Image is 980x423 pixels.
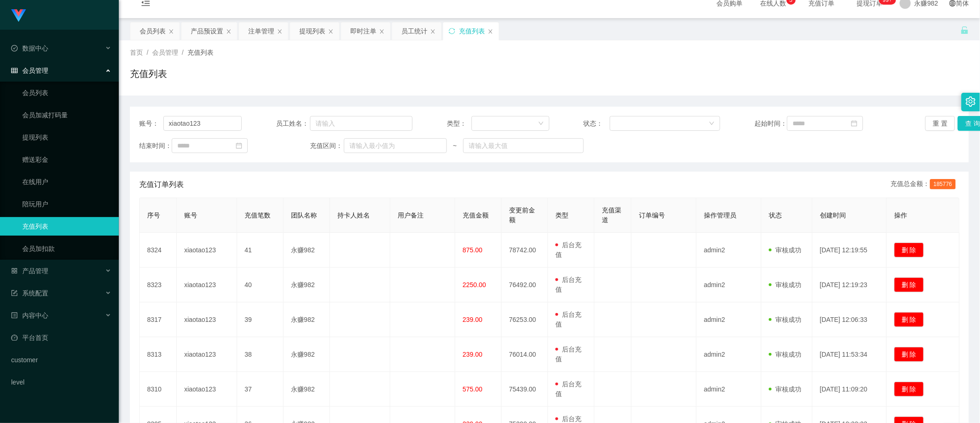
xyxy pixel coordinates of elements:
span: 账号 [184,211,197,219]
td: 永赚982 [284,372,330,407]
a: 提现列表 [22,128,111,147]
span: 操作 [894,211,907,219]
a: 充值列表 [22,217,111,236]
td: 8324 [140,233,177,268]
span: 后台充值 [555,241,581,258]
a: level [11,373,111,391]
td: [DATE] 11:09:20 [812,372,887,407]
div: 即时注单 [350,22,376,40]
i: 图标: form [11,290,18,296]
span: 团队名称 [291,211,317,219]
a: customer [11,351,111,369]
span: 185776 [930,179,956,189]
td: 76253.00 [502,302,548,337]
td: 8310 [140,372,177,407]
td: 8323 [140,268,177,302]
i: 图标: down [709,121,715,127]
span: 类型 [555,211,568,219]
i: 图标: down [538,121,544,127]
span: 内容中心 [11,312,48,319]
td: 永赚982 [284,233,330,268]
td: 永赚982 [284,302,330,337]
td: 37 [237,372,284,407]
span: 239.00 [463,351,483,358]
span: 结束时间： [139,141,172,151]
a: 陪玩用户 [22,195,111,213]
td: 76492.00 [502,268,548,302]
i: 图标: calendar [851,120,857,127]
i: 图标: sync [449,28,455,34]
span: 审核成功 [769,281,801,288]
span: 账号： [139,119,163,128]
i: 图标: setting [966,96,976,107]
span: 会员管理 [152,49,178,56]
span: 充值渠道 [602,206,621,224]
i: 图标: close [379,29,385,34]
div: 充值列表 [459,22,485,40]
span: 后台充值 [555,346,581,363]
span: 持卡人姓名 [337,211,370,219]
span: 审核成功 [769,316,801,323]
td: 39 [237,302,284,337]
i: 图标: table [11,67,18,74]
span: 充值金额 [463,211,489,219]
i: 图标: close [328,29,334,34]
i: 图标: close [168,29,174,34]
a: 会员加扣款 [22,239,111,258]
a: 会员列表 [22,83,111,102]
a: 会员加减打码量 [22,106,111,124]
span: 239.00 [463,316,483,323]
span: 后台充值 [555,276,581,293]
i: 图标: appstore-o [11,268,18,274]
td: admin2 [696,233,761,268]
span: / [182,49,184,56]
i: 图标: close [488,29,493,34]
h1: 充值列表 [130,67,167,81]
span: 充值列表 [187,49,213,56]
span: 用户备注 [398,211,424,219]
td: xiaotao123 [177,302,237,337]
span: 状态 [769,211,782,219]
input: 请输入最小值为 [344,138,447,153]
span: 类型： [447,119,471,128]
button: 删 除 [894,312,924,327]
a: 图标: dashboard平台首页 [11,328,111,347]
span: 审核成功 [769,351,801,358]
div: 提现列表 [299,22,325,40]
td: admin2 [696,372,761,407]
td: admin2 [696,302,761,337]
td: xiaotao123 [177,372,237,407]
button: 删 除 [894,243,924,257]
span: 序号 [147,211,160,219]
td: 38 [237,337,284,372]
div: 产品预设置 [191,22,223,40]
a: 在线用户 [22,173,111,191]
span: ~ [447,141,463,151]
td: 40 [237,268,284,302]
button: 删 除 [894,347,924,362]
span: 状态： [584,119,610,128]
img: logo.9652507e.png [11,9,26,22]
button: 删 除 [894,277,924,292]
span: 数据中心 [11,45,48,52]
td: 41 [237,233,284,268]
span: 起始时间： [754,119,787,128]
span: 后台充值 [555,380,581,397]
span: 创建时间 [820,211,846,219]
i: 图标: close [430,29,436,34]
span: 变更前金额 [509,206,535,224]
td: admin2 [696,268,761,302]
span: 575.00 [463,385,483,393]
span: 875.00 [463,246,483,254]
td: 75439.00 [502,372,548,407]
span: 订单编号 [639,211,665,219]
td: 76014.00 [502,337,548,372]
span: 审核成功 [769,385,801,393]
span: / [147,49,148,56]
input: 请输入 [310,116,413,131]
input: 请输入 [163,116,242,131]
td: [DATE] 12:06:33 [812,302,887,337]
div: 会员列表 [140,22,166,40]
td: admin2 [696,337,761,372]
td: [DATE] 12:19:23 [812,268,887,302]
